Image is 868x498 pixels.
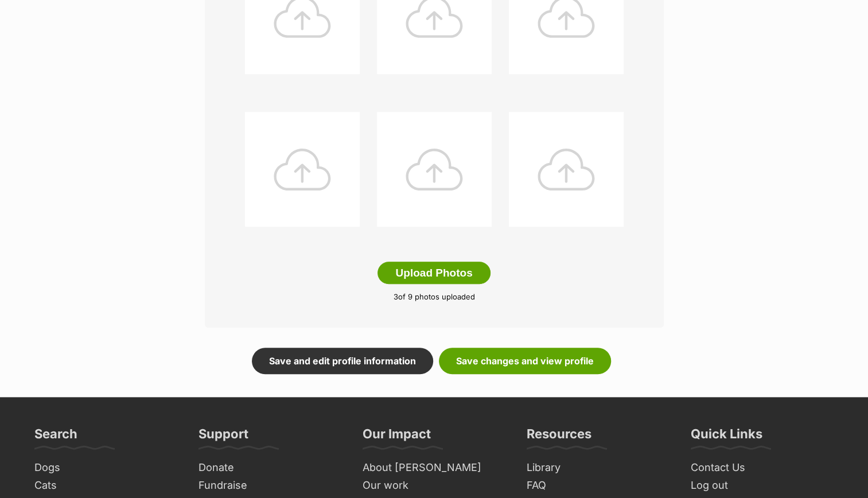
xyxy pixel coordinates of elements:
[30,459,182,477] a: Dogs
[194,477,347,495] a: Fundraise
[394,292,398,301] span: 3
[198,426,248,449] h3: Support
[252,348,433,374] a: Save and edit profile information
[522,459,675,477] a: Library
[686,459,839,477] a: Contact Us
[194,459,347,477] a: Donate
[358,477,511,495] a: Our work
[527,426,591,449] h3: Resources
[439,348,611,374] a: Save changes and view profile
[358,459,511,477] a: About [PERSON_NAME]
[34,426,77,449] h3: Search
[522,477,675,495] a: FAQ
[363,426,431,449] h3: Our Impact
[686,477,839,495] a: Log out
[377,262,490,285] button: Upload Photos
[30,477,182,495] a: Cats
[222,291,647,303] p: of 9 photos uploaded
[691,426,762,449] h3: Quick Links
